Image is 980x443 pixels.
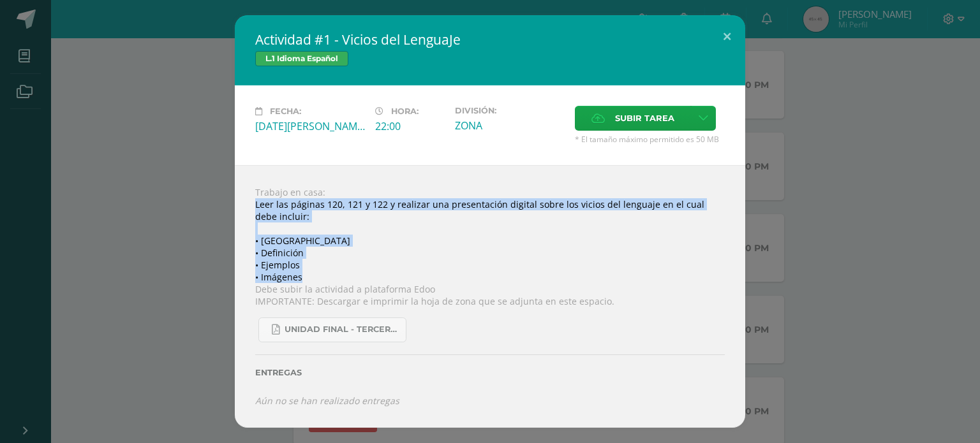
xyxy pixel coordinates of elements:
i: Aún no se han realizado entregas [255,395,399,407]
span: Fecha: [270,106,301,116]
h2: Actividad #1 - Vicios del LenguaJe [255,31,725,48]
span: UNIDAD FINAL - TERCERO BASICO A-B-C.pdf [285,324,399,335]
a: UNIDAD FINAL - TERCERO BASICO A-B-C.pdf [258,317,406,342]
span: Hora: [391,106,419,116]
div: 22:00 [375,119,445,133]
span: * El tamaño máximo permitido es 50 MB [575,134,725,145]
span: Subir tarea [615,106,674,130]
button: Close (Esc) [709,15,745,59]
div: Trabajo en casa: Leer las páginas 120, 121 y 122 y realizar una presentación digital sobre los vi... [235,165,745,428]
label: Entregas [255,368,725,377]
label: División: [455,106,565,115]
div: ZONA [455,119,565,133]
span: L.1 Idioma Español [255,51,348,66]
div: [DATE][PERSON_NAME] [255,119,365,133]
